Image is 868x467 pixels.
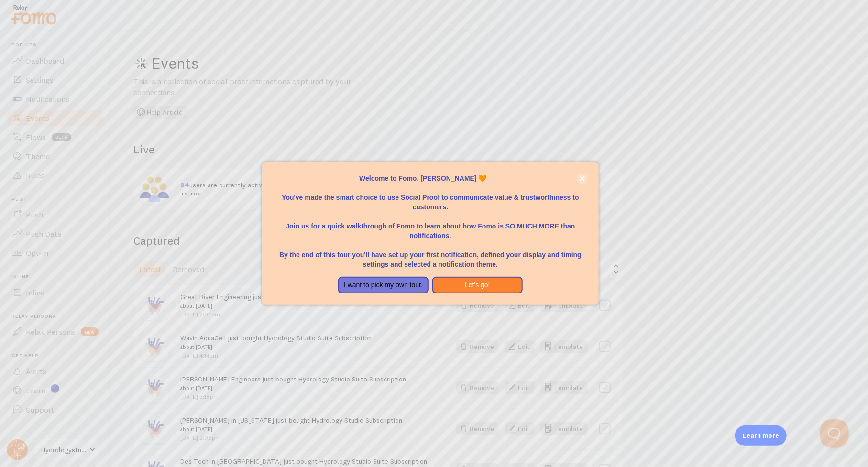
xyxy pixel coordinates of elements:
div: Welcome to Fomo, Terry Stringer 🧡You&amp;#39;ve made the smart choice to use Social Proof to comm... [262,162,599,305]
p: Join us for a quick walkthrough of Fomo to learn about how Fomo is SO MUCH MORE than notifications. [274,212,587,240]
p: By the end of this tour you'll have set up your first notification, defined your display and timi... [274,240,587,269]
p: You've made the smart choice to use Social Proof to communicate value & trustworthiness to custom... [274,183,587,212]
p: Welcome to Fomo, [PERSON_NAME] 🧡 [274,174,587,183]
div: Learn more [735,425,787,446]
button: close, [577,174,587,184]
p: Learn more [743,431,779,440]
button: I want to pick my own tour. [338,277,429,294]
button: Let's go! [432,277,523,294]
